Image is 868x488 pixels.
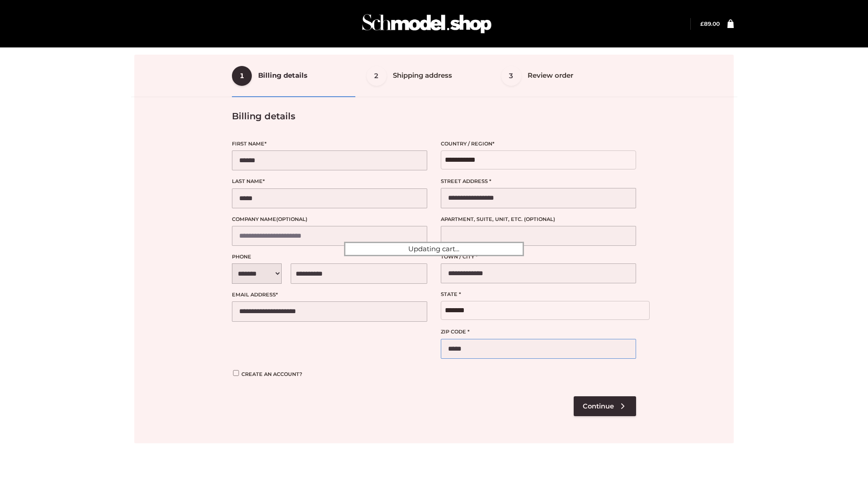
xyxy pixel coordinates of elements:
bdi: 89.00 [700,20,720,27]
span: £ [700,20,704,27]
div: Updating cart... [344,242,524,256]
a: £89.00 [700,20,720,27]
img: Schmodel Admin 964 [359,6,495,42]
